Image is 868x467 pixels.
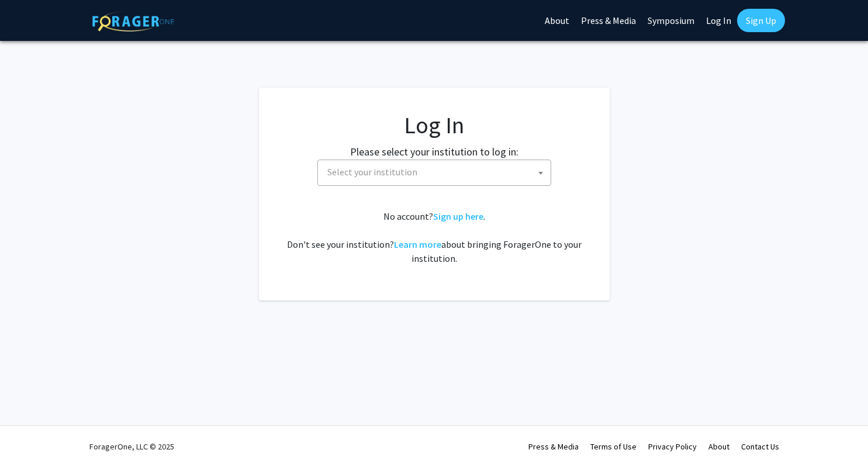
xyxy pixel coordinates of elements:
[282,111,586,139] h1: Log In
[528,441,579,452] a: Press & Media
[323,160,551,184] span: Select your institution
[394,238,441,250] a: Learn more about bringing ForagerOne to your institution
[282,209,586,265] div: No account? . Don't see your institution? about bringing ForagerOne to your institution.
[818,414,859,458] iframe: Chat
[433,210,483,222] a: Sign up here
[327,166,417,178] span: Select your institution
[590,441,637,452] a: Terms of Use
[89,426,174,467] div: ForagerOne, LLC © 2025
[350,144,518,160] label: Please select your institution to log in:
[741,441,779,452] a: Contact Us
[737,9,785,32] a: Sign Up
[317,160,551,186] span: Select your institution
[648,441,697,452] a: Privacy Policy
[708,441,729,452] a: About
[92,11,174,32] img: ForagerOne Logo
